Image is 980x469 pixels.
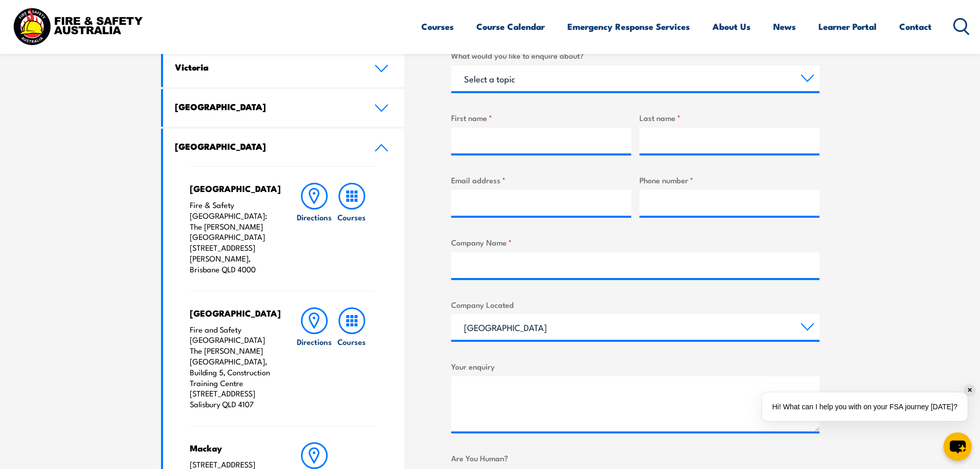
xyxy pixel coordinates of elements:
h4: Mackay [190,442,276,454]
a: [GEOGRAPHIC_DATA] [163,89,405,127]
label: Company Located [451,299,819,310]
a: Courses [333,183,370,275]
a: Directions [296,183,333,275]
h4: Victoria [175,61,359,73]
h4: [GEOGRAPHIC_DATA] [190,183,276,194]
h6: Courses [337,336,366,347]
label: Email address [451,174,631,186]
label: Company Name [451,236,819,248]
h6: Directions [297,336,332,347]
a: Directions [296,307,333,410]
a: Emergency Response Services [567,13,690,40]
div: ✕ [964,385,975,396]
a: News [773,13,796,40]
a: Courses [421,13,454,40]
label: Phone number [639,174,819,186]
a: Victoria [163,49,405,87]
h6: Directions [297,212,332,222]
h6: Courses [337,212,366,222]
a: About Us [712,13,751,40]
label: Last name [639,112,819,124]
p: Fire & Safety [GEOGRAPHIC_DATA]: The [PERSON_NAME][GEOGRAPHIC_DATA] [STREET_ADDRESS][PERSON_NAME]... [190,200,276,275]
h4: [GEOGRAPHIC_DATA] [175,141,359,152]
label: Your enquiry [451,360,819,372]
label: Are You Human? [451,452,819,464]
label: First name [451,112,631,124]
div: Hi! What can I help you with on your FSA journey [DATE]? [762,392,968,421]
a: Learner Portal [818,13,877,40]
p: Fire and Safety [GEOGRAPHIC_DATA] The [PERSON_NAME][GEOGRAPHIC_DATA], Building 5, Construction Tr... [190,324,276,410]
h4: [GEOGRAPHIC_DATA] [190,307,276,319]
label: What would you like to enquire about? [451,49,819,61]
button: chat-button [943,432,972,461]
a: Courses [333,307,370,410]
h4: [GEOGRAPHIC_DATA] [175,101,359,112]
a: [GEOGRAPHIC_DATA] [163,129,405,166]
a: Course Calendar [476,13,545,40]
a: Contact [899,13,932,40]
